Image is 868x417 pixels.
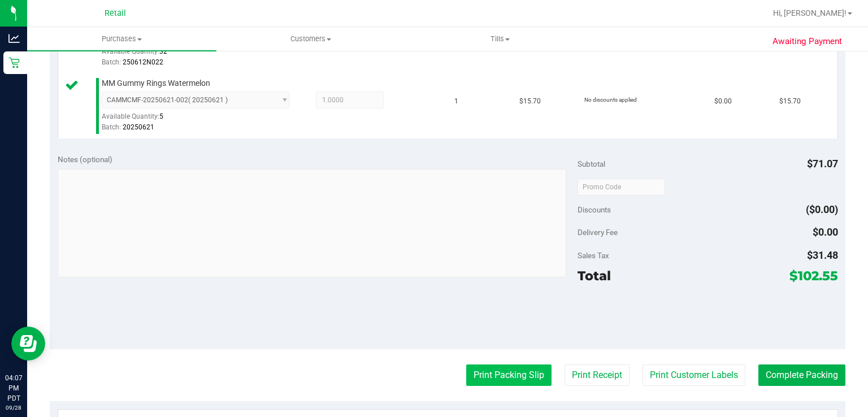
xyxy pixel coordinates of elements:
[102,123,121,131] span: Batch:
[123,123,154,131] span: 20250621
[216,27,406,51] a: Customers
[813,226,838,238] span: $0.00
[578,228,618,237] span: Delivery Fee
[584,97,637,103] span: No discounts applied
[102,44,299,66] div: Available Quantity:
[772,35,842,48] span: Awaiting Payment
[8,57,20,68] inline-svg: Retail
[102,58,121,66] span: Batch:
[102,78,210,89] span: MM Gummy Rings Watermelon
[714,96,732,107] span: $0.00
[578,159,605,168] span: Subtotal
[758,364,845,386] button: Complete Packing
[102,108,299,131] div: Available Quantity:
[565,364,630,386] button: Print Receipt
[806,203,838,215] span: ($0.00)
[5,403,22,412] p: 09/28
[406,27,595,51] a: Tills
[123,58,163,66] span: 250612N022
[578,179,665,196] input: Promo Code
[643,364,745,386] button: Print Customer Labels
[406,34,594,44] span: Tills
[807,249,838,261] span: $31.48
[217,34,405,44] span: Customers
[578,199,611,220] span: Discounts
[159,112,163,120] span: 5
[779,96,801,107] span: $15.70
[807,158,838,170] span: $71.07
[5,373,22,403] p: 04:07 PM PDT
[466,364,552,386] button: Print Packing Slip
[159,47,167,55] span: 32
[8,33,20,44] inline-svg: Analytics
[578,268,611,284] span: Total
[27,27,216,51] a: Purchases
[27,34,216,44] span: Purchases
[454,96,458,107] span: 1
[578,251,609,260] span: Sales Tax
[58,155,112,164] span: Notes (optional)
[789,268,838,284] span: $102.55
[519,96,541,107] span: $15.70
[11,327,45,360] iframe: Resource center
[773,8,847,18] span: Hi, [PERSON_NAME]!
[105,8,126,18] span: Retail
